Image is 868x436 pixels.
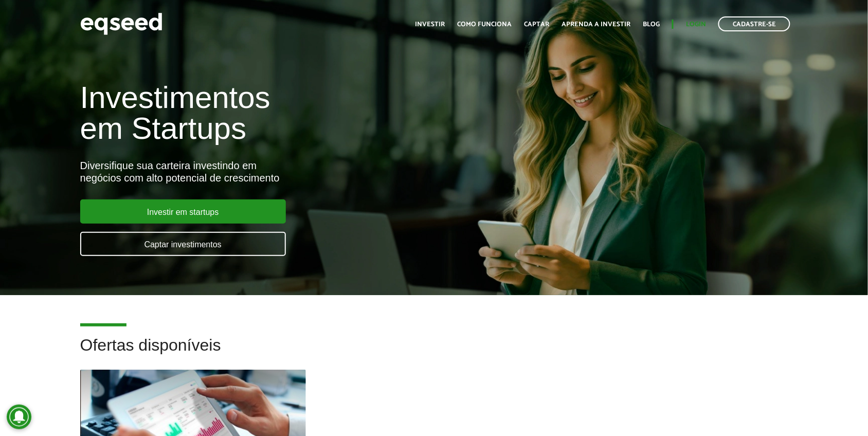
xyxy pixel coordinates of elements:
a: Investir [415,21,445,28]
a: Captar investimentos [80,232,286,256]
a: Aprenda a investir [562,21,630,28]
a: Como funciona [457,21,512,28]
a: Login [686,21,706,28]
img: EqSeed [80,10,162,38]
h2: Ofertas disponíveis [80,336,788,370]
a: Investir em startups [80,199,286,224]
a: Cadastre-se [718,16,790,31]
h1: Investimentos em Startups [80,82,499,144]
div: Diversifique sua carteira investindo em negócios com alto potencial de crescimento [80,159,499,184]
a: Captar [524,21,549,28]
a: Blog [643,21,660,28]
